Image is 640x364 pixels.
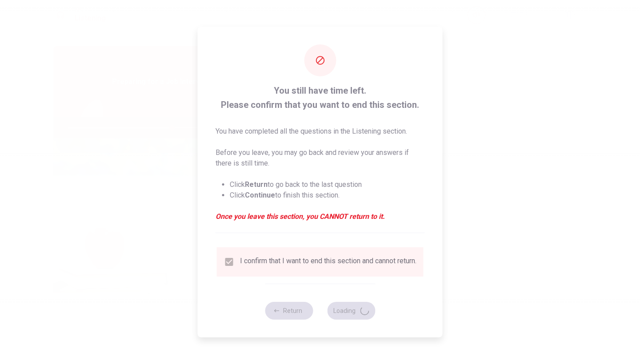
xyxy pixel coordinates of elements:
[327,302,375,320] button: Loading
[230,179,425,190] li: Click to go back to the last question
[216,211,425,222] em: Once you leave this section, you CANNOT return to it.
[240,257,416,267] div: I confirm that I want to end this section and cannot return.
[230,190,425,201] li: Click to finish this section.
[245,180,268,189] strong: Return
[216,126,425,137] p: You have completed all the questions in the Listening section.
[216,83,425,112] span: You still have time left. Please confirm that you want to end this section.
[216,147,425,169] p: Before you leave, you may go back and review your answers if there is still time.
[265,302,313,320] button: Return
[245,191,275,199] strong: Continue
